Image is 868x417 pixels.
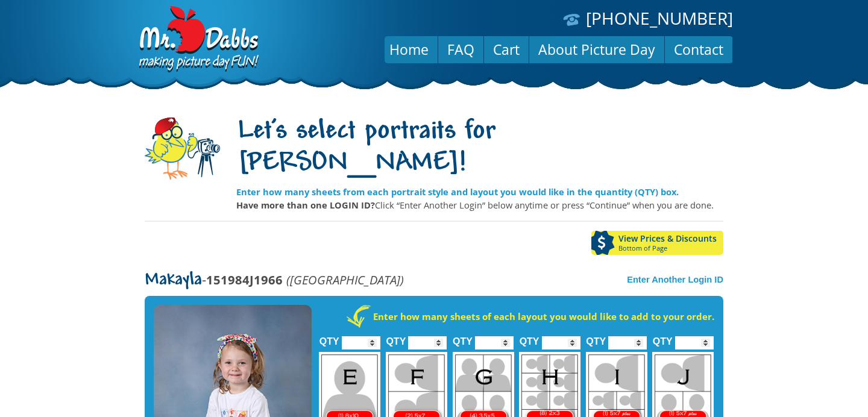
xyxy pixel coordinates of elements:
em: ([GEOGRAPHIC_DATA]) [286,271,404,288]
a: About Picture Day [529,35,664,64]
a: Home [380,35,438,64]
a: [PHONE_NUMBER] [586,7,733,30]
label: QTY [520,323,539,353]
label: QTY [653,323,673,353]
strong: Enter how many sheets from each portrait style and layout you would like in the quantity (QTY) box. [236,186,679,198]
label: QTY [386,323,406,353]
strong: Have more than one LOGIN ID? [236,199,375,211]
h1: Let's select portraits for [PERSON_NAME]! [236,116,723,180]
a: Enter Another Login ID [627,275,723,284]
a: Cart [484,35,529,64]
label: QTY [453,323,473,353]
label: QTY [586,323,606,353]
strong: Enter how many sheets of each layout you would like to add to your order. [373,310,714,322]
img: camera-mascot [145,118,220,180]
p: - [145,273,404,287]
label: QTY [319,323,339,353]
strong: 151984J1966 [206,271,283,288]
a: View Prices & DiscountsBottom of Page [591,231,723,255]
span: Bottom of Page [618,245,723,252]
a: Contact [665,35,732,64]
span: Makayla [145,271,202,290]
a: FAQ [438,35,483,64]
img: Dabbs Company [135,6,260,74]
p: Click “Enter Another Login” below anytime or press “Continue” when you are done. [236,198,723,212]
